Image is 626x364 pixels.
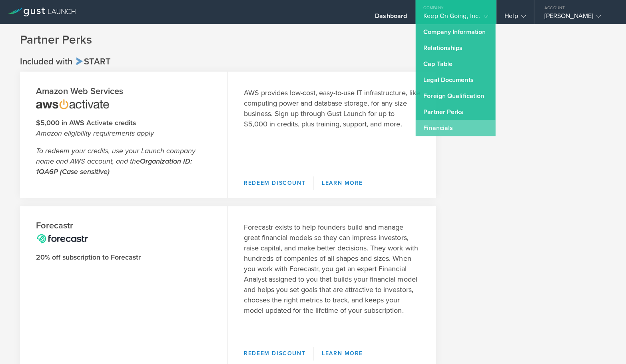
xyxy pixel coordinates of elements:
[36,220,211,232] h2: Forecastr
[244,347,314,360] a: Redeem Discount
[36,129,154,138] em: Amazon eligibility requirements apply
[36,118,136,127] strong: $5,000 in AWS Activate credits
[244,176,314,190] a: Redeem Discount
[36,146,195,176] em: To redeem your credits, use your Launch company name and AWS account, and the
[36,232,89,244] img: forecastr-logo
[36,86,211,97] h2: Amazon Web Services
[36,97,109,109] img: amazon-web-services-logo
[20,32,606,48] h1: Partner Perks
[586,326,626,364] iframe: Chat Widget
[423,12,488,24] div: Keep On Going, Inc.
[504,12,526,24] div: Help
[314,347,371,360] a: Learn More
[375,12,407,24] div: Dashboard
[20,56,72,67] span: Included with
[244,222,420,316] p: Forecastr exists to help founders build and manage great financial models so they can impress inv...
[75,56,111,67] span: Start
[36,253,141,262] strong: 20% off subscription to Forecastr
[544,12,612,24] div: [PERSON_NAME]
[244,88,420,129] p: AWS provides low-cost, easy-to-use IT infrastructure, like computing power and database storage, ...
[314,176,371,190] a: Learn More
